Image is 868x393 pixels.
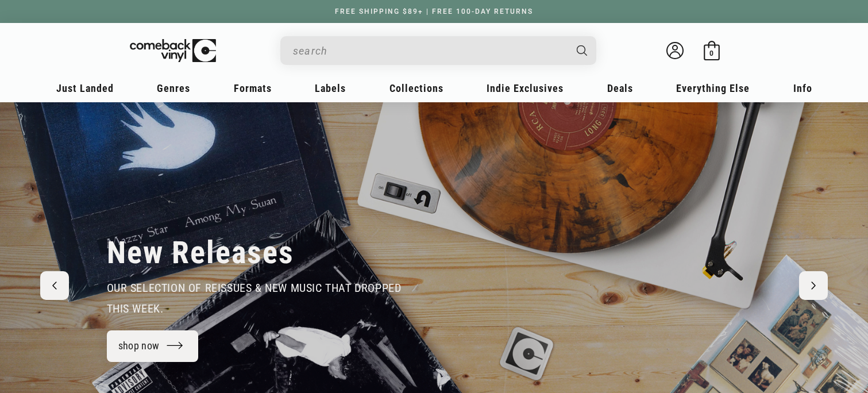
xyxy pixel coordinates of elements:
a: FREE SHIPPING $89+ | FREE 100-DAY RETURNS [323,7,545,16]
span: Deals [607,82,633,94]
span: Everything Else [676,82,750,94]
button: Previous slide [40,271,69,300]
span: Info [793,82,812,94]
span: Collections [389,82,443,94]
div: Search [280,36,596,65]
a: shop now [107,330,199,362]
span: 0 [709,49,713,57]
input: search [293,39,565,63]
span: Indie Exclusives [487,82,564,94]
span: our selection of reissues & new music that dropped this week. [107,281,402,315]
span: Labels [315,82,346,94]
button: Search [566,36,597,65]
span: Formats [234,82,272,94]
button: Next slide [799,271,828,300]
h2: New Releases [107,234,294,272]
span: Genres [157,82,190,94]
span: Just Landed [56,82,114,94]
